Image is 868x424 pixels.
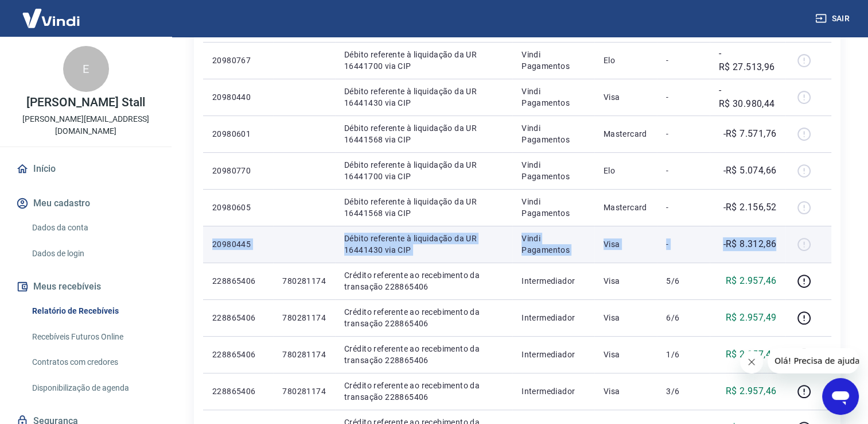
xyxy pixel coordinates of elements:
p: -R$ 8.312,86 [723,237,776,251]
p: 20980440 [212,91,264,103]
a: Dados de login [28,242,158,265]
p: - [666,238,700,250]
p: Vindi Pagamentos [521,159,585,182]
p: [PERSON_NAME][EMAIL_ADDRESS][DOMAIN_NAME] [9,113,162,137]
p: 5/6 [666,275,700,287]
a: Início [14,156,158,182]
p: 20980767 [212,55,264,66]
p: Vindi Pagamentos [521,122,585,145]
p: Débito referente à liquidação da UR 16441700 via CIP [344,49,503,72]
img: Vindi [14,1,88,36]
p: Visa [604,312,648,323]
p: Débito referente à liquidação da UR 16441568 via CIP [344,122,503,145]
p: Visa [604,386,648,397]
button: Meu cadastro [14,191,158,216]
button: Meus recebíveis [14,274,158,299]
p: Vindi Pagamentos [521,49,585,72]
p: Mastercard [604,128,648,140]
p: - [666,55,700,66]
p: Débito referente à liquidação da UR 16441568 via CIP [344,196,503,219]
p: Débito referente à liquidação da UR 16441700 via CIP [344,159,503,182]
p: 20980601 [212,128,264,140]
a: Dados da conta [28,216,158,240]
p: R$ 2.957,46 [726,348,776,361]
p: Intermediador [521,275,585,287]
p: - [666,165,700,176]
p: Visa [604,275,648,287]
a: Relatório de Recebíveis [28,299,158,323]
a: Disponibilização de agenda [28,376,158,400]
iframe: Botão para abrir a janela de mensagens [822,378,859,415]
p: 1/6 [666,349,700,360]
p: 20980770 [212,165,264,176]
p: Vindi Pagamentos [521,196,585,219]
p: R$ 2.957,46 [726,384,776,398]
p: 228865406 [212,312,264,323]
p: 228865406 [212,275,264,287]
p: Visa [604,349,648,360]
p: Intermediador [521,349,585,360]
p: Visa [604,238,648,250]
p: Intermediador [521,386,585,397]
p: 780281174 [282,349,326,360]
p: Intermediador [521,312,585,323]
button: Sair [813,8,854,29]
span: Olá! Precisa de ajuda? [7,8,96,17]
p: - [666,128,700,140]
p: Débito referente à liquidação da UR 16441430 via CIP [344,86,503,109]
p: Visa [604,91,648,103]
a: Contratos com credores [28,350,158,374]
p: -R$ 2.156,52 [723,201,776,214]
p: 780281174 [282,312,326,323]
p: -R$ 7.571,76 [723,127,776,141]
p: -R$ 27.513,96 [719,47,777,74]
p: 228865406 [212,386,264,397]
p: Elo [604,165,648,176]
p: Elo [604,55,648,66]
p: R$ 2.957,46 [726,274,776,288]
iframe: Fechar mensagem [740,350,763,373]
p: -R$ 5.074,66 [723,164,776,178]
p: Crédito referente ao recebimento da transação 228865406 [344,343,503,366]
p: -R$ 30.980,44 [719,83,777,111]
p: Vindi Pagamentos [521,233,585,256]
p: 780281174 [282,275,326,287]
p: 20980605 [212,202,264,213]
p: 3/6 [666,386,700,397]
p: Vindi Pagamentos [521,86,585,109]
p: Crédito referente ao recebimento da transação 228865406 [344,306,503,329]
p: R$ 2.957,49 [726,311,776,325]
p: 20980445 [212,238,264,250]
p: 228865406 [212,349,264,360]
p: 780281174 [282,386,326,397]
p: [PERSON_NAME] Stall [26,97,145,109]
p: Mastercard [604,202,648,213]
p: - [666,202,700,213]
p: Crédito referente ao recebimento da transação 228865406 [344,380,503,403]
p: Crédito referente ao recebimento da transação 228865406 [344,269,503,292]
p: Débito referente à liquidação da UR 16441430 via CIP [344,233,503,256]
iframe: Mensagem da empresa [768,348,859,373]
div: E [63,46,109,92]
a: Recebíveis Futuros Online [28,325,158,349]
p: 6/6 [666,312,700,323]
p: - [666,91,700,103]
